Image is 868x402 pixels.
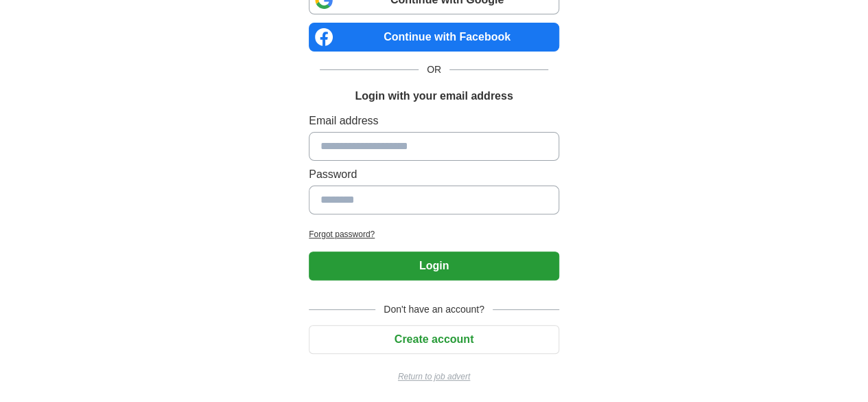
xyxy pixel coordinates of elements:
a: Return to job advert [309,370,559,383]
a: Continue with Facebook [309,23,559,52]
span: OR [419,63,449,77]
a: Create account [309,333,559,345]
button: Login [309,252,559,280]
a: Forgot password? [309,228,559,241]
h1: Login with your email address [355,88,513,104]
span: Don't have an account? [375,302,493,317]
button: Create account [309,325,559,354]
label: Email address [309,113,559,129]
label: Password [309,166,559,183]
